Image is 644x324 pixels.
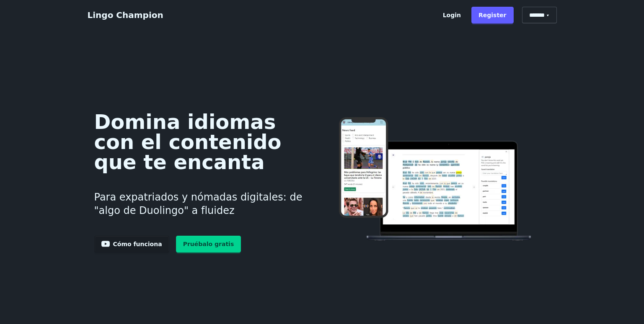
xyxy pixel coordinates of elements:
[471,7,514,23] a: Register
[322,117,550,242] img: Aprende idiomas en línea
[94,236,169,252] a: Cómo funciona
[436,7,468,23] a: Login
[88,10,163,20] a: Lingo Champion
[94,112,309,172] h1: Domina idiomas con el contenido que te encanta
[94,180,309,227] h3: Para expatriados y nómadas digitales: de "algo de Duolingo" a fluidez
[176,236,241,252] a: Pruébalo gratis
